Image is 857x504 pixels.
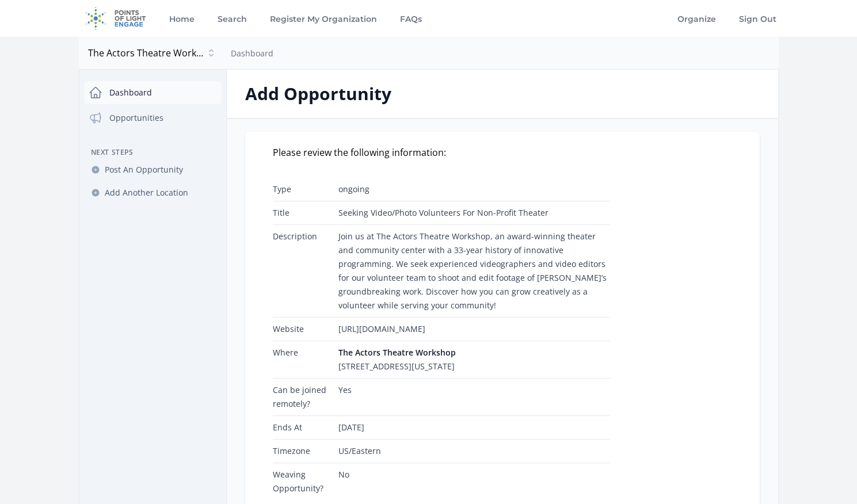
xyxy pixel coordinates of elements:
[334,416,609,440] td: [DATE]
[273,463,334,501] td: Weaving Opportunity?
[273,178,334,201] td: Type
[334,201,609,225] td: Seeking Video/Photo Volunteers For Non-Profit Theater
[273,341,334,379] td: Where
[334,463,609,501] td: No
[334,440,609,463] td: US/Eastern
[105,164,183,175] span: Post An Opportunity
[273,146,732,159] p: Please review the following information:
[84,148,222,157] h3: Next Steps
[334,341,609,379] td: [STREET_ADDRESS][US_STATE]
[273,379,334,416] td: Can be joined remotely?
[231,46,273,60] nav: Breadcrumb
[83,41,222,64] button: The Actors Theatre Workshop, Inc.
[84,106,222,129] a: Opportunities
[245,83,760,104] h2: Add Opportunity
[273,225,334,318] td: Description
[334,225,609,318] td: Join us at The Actors Theatre Workshop, an award-winning theater and community center with a 33-y...
[273,440,334,463] td: Timezone
[334,318,609,341] td: [URL][DOMAIN_NAME]
[84,182,222,203] a: Add Another Location
[273,318,334,341] td: Website
[84,159,222,180] a: Post An Opportunity
[231,48,273,59] a: Dashboard
[84,81,222,104] a: Dashboard
[273,201,334,225] td: Title
[88,46,203,60] span: The Actors Theatre Workshop, Inc.
[338,347,456,358] strong: The Actors Theatre Workshop
[334,178,609,201] td: ongoing
[273,416,334,440] td: Ends At
[334,379,609,416] td: Yes
[105,187,188,198] span: Add Another Location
